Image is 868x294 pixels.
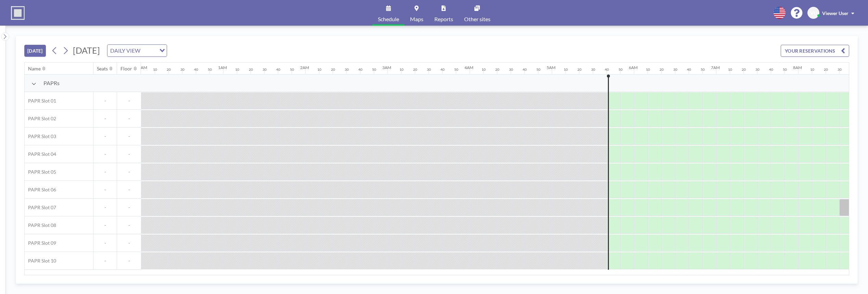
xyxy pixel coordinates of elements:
div: 50 [208,67,212,72]
div: 50 [290,67,294,72]
div: 50 [372,67,376,72]
span: Reports [434,16,453,22]
span: - [117,258,141,264]
div: 6AM [629,65,638,70]
div: 40 [441,67,445,72]
span: PAPR Slot 04 [25,151,56,157]
div: 40 [276,67,280,72]
div: 40 [194,67,198,72]
div: Seats [97,66,108,72]
div: 20 [249,67,253,72]
span: - [93,240,117,246]
span: - [93,222,117,228]
span: PAPR Slot 10 [25,258,56,264]
span: - [93,151,117,157]
span: DAILY VIEW [109,46,142,55]
div: 20 [824,67,828,72]
span: - [117,98,141,104]
div: 10 [728,67,732,72]
span: - [93,169,117,175]
div: 10 [810,67,814,72]
div: 1AM [218,65,227,70]
span: - [117,187,141,193]
span: Viewer User [822,10,848,16]
div: 10 [317,67,321,72]
div: 50 [701,67,705,72]
span: PAPR Slot 05 [25,169,56,175]
span: PAPR Slot 01 [25,98,56,104]
div: 20 [413,67,417,72]
div: 20 [331,67,335,72]
span: [DATE] [73,45,100,55]
div: 4AM [464,65,473,70]
div: 8AM [793,65,802,70]
div: Search for option [107,45,167,56]
div: 10 [153,67,157,72]
span: - [93,258,117,264]
div: 20 [167,67,171,72]
div: 7AM [711,65,720,70]
span: Maps [410,16,423,22]
span: - [93,98,117,104]
input: Search for option [142,46,155,55]
div: 30 [345,67,349,72]
span: PAPR Slot 03 [25,133,56,139]
span: PAPR Slot 08 [25,222,56,228]
div: 10 [235,67,239,72]
div: 40 [358,67,362,72]
div: 30 [591,67,595,72]
div: 30 [180,67,184,72]
div: 30 [755,67,759,72]
span: PAPRs [43,80,60,86]
div: 30 [427,67,431,72]
span: PAPR Slot 09 [25,240,56,246]
div: 20 [742,67,746,72]
div: 40 [605,67,609,72]
div: 50 [454,67,458,72]
div: 50 [783,67,787,72]
div: 30 [263,67,267,72]
div: 30 [509,67,513,72]
span: Schedule [378,16,399,22]
span: PAPR Slot 06 [25,187,56,193]
span: - [117,116,141,122]
div: 50 [618,67,623,72]
img: organization-logo [11,6,25,20]
div: 50 [536,67,540,72]
div: 2AM [300,65,309,70]
div: 10 [646,67,650,72]
span: - [93,116,117,122]
button: YOUR RESERVATIONS [781,45,849,57]
span: - [93,187,117,193]
div: 10 [482,67,486,72]
div: 30 [838,67,842,72]
span: VU [810,10,817,16]
div: 40 [523,67,527,72]
span: - [93,204,117,211]
div: 40 [769,67,773,72]
button: [DATE] [24,45,46,57]
div: 3AM [382,65,391,70]
span: - [117,133,141,139]
div: 40 [687,67,691,72]
span: - [93,133,117,139]
span: - [117,169,141,175]
div: Floor [120,66,132,72]
div: 10 [564,67,568,72]
div: 5AM [547,65,556,70]
div: 30 [673,67,677,72]
div: 12AM [136,65,147,70]
span: - [117,222,141,228]
span: PAPR Slot 07 [25,204,56,211]
span: - [117,240,141,246]
span: - [117,204,141,211]
span: Other sites [464,16,490,22]
div: 20 [660,67,664,72]
div: 10 [399,67,404,72]
span: - [117,151,141,157]
div: 20 [495,67,499,72]
span: PAPR Slot 02 [25,116,56,122]
div: 20 [577,67,582,72]
div: Name [28,66,41,72]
